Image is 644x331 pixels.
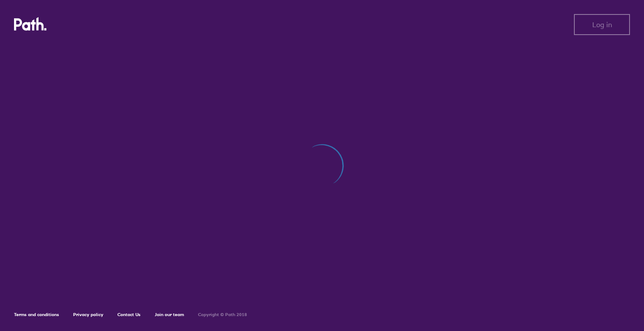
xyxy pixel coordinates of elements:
a: Privacy policy [73,312,103,317]
a: Join our team [155,312,184,317]
h6: Copyright © Path 2018 [198,312,247,317]
span: Log in [592,21,612,28]
a: Terms and conditions [14,312,59,317]
a: Contact Us [117,312,141,317]
button: Log in [574,14,630,35]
